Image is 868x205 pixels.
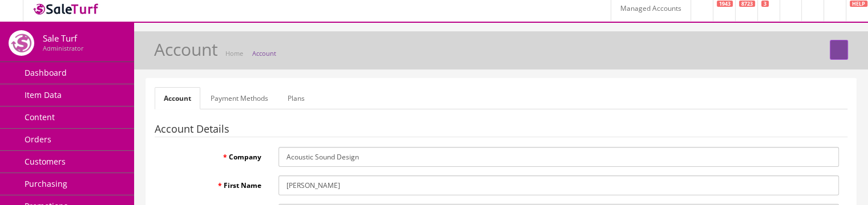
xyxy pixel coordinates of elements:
span: Customers [25,156,66,167]
img: SaleTurf [32,1,100,17]
img: joshlucio05 [9,30,34,56]
small: Administrator [43,44,83,52]
a: Account [252,49,276,58]
span: HELP [850,1,867,7]
span: Item Data [25,89,62,100]
span: 3 [761,1,769,7]
span: 1943 [717,1,733,7]
h1: Account [154,40,218,59]
label: First Name [155,175,270,191]
legend: Account Details [155,124,847,137]
h4: Sale Turf [43,34,83,43]
span: Orders [25,134,51,145]
a: Account [155,87,200,109]
label: Company [155,147,270,162]
span: Dashboard [25,67,67,78]
a: Plans [278,87,314,109]
a: Payment Methods [201,87,277,109]
input: First Name [278,175,839,195]
a: Home [225,49,243,58]
span: Purchasing [25,178,67,189]
span: Content [25,112,55,122]
input: Company [278,147,839,167]
span: 8723 [739,1,755,7]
